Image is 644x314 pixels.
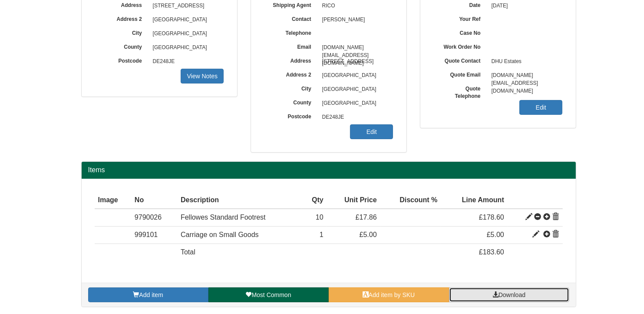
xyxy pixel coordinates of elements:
a: View Notes [181,69,224,84]
th: No [131,192,177,209]
label: County [95,41,149,51]
label: Quote Contact [433,55,487,65]
label: County [264,97,318,107]
span: Carriage on Small Goods [181,231,259,238]
a: Edit [519,100,562,115]
a: Download [449,287,569,302]
th: Description [177,192,302,209]
label: Postcode [264,110,318,120]
th: Discount % [380,192,441,209]
label: Your Ref [433,13,487,23]
label: Quote Email [433,69,487,79]
span: [GEOGRAPHIC_DATA] [149,27,224,41]
label: City [264,83,318,93]
span: DE248JE [318,110,393,124]
span: £178.60 [479,214,504,221]
label: Contact [264,13,318,23]
label: Postcode [95,55,149,65]
span: Add item by SKU [369,291,415,298]
span: £5.00 [487,231,504,238]
label: Email [264,41,318,51]
span: [DOMAIN_NAME][EMAIL_ADDRESS][DOMAIN_NAME] [318,41,393,55]
td: 999101 [131,227,177,244]
th: Line Amount [441,192,507,209]
label: Quote Telephone [433,83,487,100]
span: [PERSON_NAME] [318,13,393,27]
label: Address 2 [95,13,149,23]
span: [DOMAIN_NAME][EMAIL_ADDRESS][DOMAIN_NAME] [487,69,563,83]
span: DE248JE [149,55,224,69]
td: Total [177,244,302,261]
span: 1 [320,231,324,238]
span: Fellowes Standard Footrest [181,214,266,221]
span: DHU Estates [487,55,563,69]
span: 10 [316,214,324,221]
span: Add item [139,291,163,298]
th: Image [95,192,131,209]
span: [GEOGRAPHIC_DATA] [318,69,393,83]
span: [GEOGRAPHIC_DATA] [149,41,224,55]
td: 9790026 [131,209,177,226]
span: [GEOGRAPHIC_DATA] [318,83,393,97]
span: [GEOGRAPHIC_DATA] [318,97,393,110]
span: £183.60 [479,248,504,256]
h2: Items [88,166,569,174]
a: Edit [350,124,393,139]
th: Unit Price [327,192,380,209]
span: Download [499,291,525,298]
label: City [95,27,149,37]
label: Case No [433,27,487,37]
span: £17.86 [356,214,377,221]
label: Telephone [264,27,318,37]
span: £5.00 [360,231,377,238]
label: Work Order No [433,41,487,51]
th: Qty [302,192,327,209]
span: [STREET_ADDRESS] [318,55,393,69]
label: Address [264,55,318,65]
label: Address 2 [264,69,318,79]
span: Most Common [251,291,291,298]
span: [GEOGRAPHIC_DATA] [149,13,224,27]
